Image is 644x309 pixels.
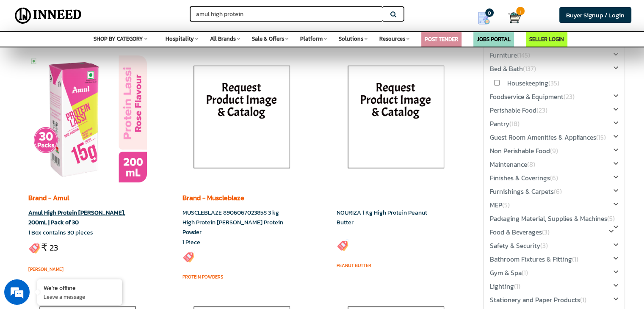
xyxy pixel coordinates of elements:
span: (1) [572,254,578,264]
a: Furnishings & Carpets(6) [490,188,562,196]
span: (23) [536,105,547,115]
em: Submit [124,243,154,254]
span: MEP [490,200,510,210]
span: (9) [550,146,558,156]
span: (5) [607,214,615,223]
span: Bed & Bath [490,64,536,74]
img: inneed-image-na.png [182,55,301,182]
a: Perishable Food(23) [490,106,547,115]
a: SELLER LOGIN [529,35,564,43]
span: Finishes & Coverings [490,173,558,183]
span: (3) [542,227,550,237]
span: (5) [502,200,510,210]
img: inneed-price-tag.png [182,250,195,263]
h3: 1 Box contains 30 pieces [28,228,139,237]
span: Stationery and Paper Products [490,295,586,305]
span: (6) [554,187,562,196]
a: my Quotes 0 [466,8,508,28]
a: Food & Beverages(3) [490,228,550,237]
span: Foodservice & Equipment [490,92,575,102]
span: (35) [548,78,559,88]
span: Perishable Food [490,105,547,115]
img: logo_Zg8I0qSkbAqR2WFHt3p6CTuqpyXMFPubPcD2OT02zFN43Cy9FUNNG3NEPhM_Q1qe_.png [14,51,36,55]
span: (3) [540,241,548,251]
a: Lighting(1) [490,282,520,291]
a: Stationery and Paper Products(1) [490,296,586,305]
span: 1 [516,7,525,15]
span: Housekeeping [507,78,559,88]
a: Packaging Material, Supplies & Machines(5) [490,215,615,223]
a: Peanut Butter [337,262,371,269]
a: Finishes & Coverings(6) [490,174,558,183]
p: Leave a message [44,293,116,301]
span: Resources [379,35,405,43]
span: Non Perishable Food [490,146,558,156]
img: 75425.jpg [28,55,147,182]
a: Brand - Amul [28,193,69,203]
span: Guest Room Amenities & Appliances [490,132,606,142]
span: Bathroom Fixtures & Fitting [490,254,578,264]
a: Bathroom Fixtures & Fitting(1) [490,255,578,264]
a: Furniture(145) [490,51,530,60]
span: (18) [509,119,520,129]
span: Gym & Spa [490,268,528,278]
img: inneed-price-tag.png [28,241,41,254]
span: (1) [514,281,520,291]
a: Guest Room Amenities & Appliances(15) [490,133,606,142]
span: We are offline. Please leave us a message. [18,98,148,183]
span: (1) [522,268,528,278]
span: Hospitality [166,35,194,43]
div: Leave a message [44,47,142,58]
span: (137) [523,64,536,74]
span: Food & Beverages [490,227,550,237]
img: salesiqlogo_leal7QplfZFryJ6FIlVepeu7OftD7mt8q6exU6-34PB8prfIgodN67KcxXM9Y7JQ_.png [58,204,64,210]
a: MEP(5) [490,201,510,210]
span: Sale & Offers [252,35,284,43]
span: (15) [596,132,606,142]
span: Furniture [490,50,530,60]
div: We're offline [44,284,116,292]
div: Minimize live chat window [139,4,159,25]
span: (8) [527,160,535,169]
a: POST TENDER [425,35,458,43]
span: (1) [580,295,586,305]
span: (6) [550,173,558,183]
ins: 23 [50,242,58,254]
a: Gym & Spa(1) [490,269,528,278]
span: All Brands [210,35,236,43]
h3: 1 Piece [182,237,293,247]
span: (23) [564,92,575,102]
span: Lighting [490,281,520,291]
img: Show My Quotes [478,12,490,25]
span: 0 [485,8,494,17]
a: Foodservice & Equipment(23) [490,93,575,102]
span: Packaging Material, Supplies & Machines [490,214,615,223]
span: Pantry [490,119,520,129]
a: Cart 1 [508,8,514,27]
em: Driven by SalesIQ [66,204,108,210]
a: [PERSON_NAME] [28,266,64,273]
span: Solutions [339,35,363,43]
a: Maintenance(8) [490,160,535,169]
a: Brand - Muscleblaze [182,193,244,203]
a: Safety & Security(3) [490,242,548,251]
span: Furnishings & Carpets [490,187,562,196]
a: Buyer Signup / Login [559,7,631,23]
span: ₹ [41,240,50,255]
input: Search for Brands, Products, Sellers, Manufacturers... [190,6,383,22]
span: Maintenance [490,160,535,169]
a: NOURIZA 1 Kg High Protein Peanut Butter [337,208,427,227]
img: Inneed.Market [11,5,85,26]
a: Protein Powders [182,273,223,280]
span: (145) [517,50,530,60]
a: Bed & Bath(137) [490,65,536,74]
a: Amul High Protein [PERSON_NAME], 200mL | Pack of 30 [28,208,125,227]
img: Cart [508,11,521,24]
span: Safety & Security [490,241,548,251]
span: SHOP BY CATEGORY [94,35,143,43]
span: Platform [300,35,323,43]
a: Non Perishable Food(9) [490,147,558,156]
textarea: Type your message and click 'Submit' [4,213,161,243]
a: Pantry(18) [490,120,520,129]
a: MUSCLEBLAZE 8906067023858 3 kg High Protein [PERSON_NAME] Protein Powder [182,208,283,237]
